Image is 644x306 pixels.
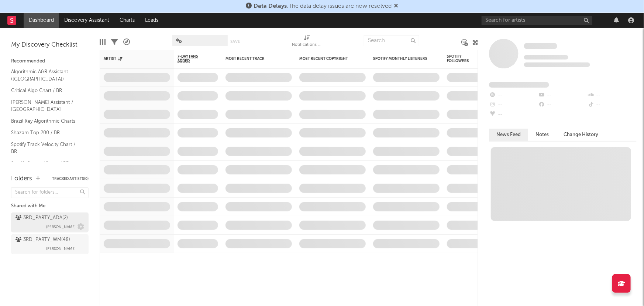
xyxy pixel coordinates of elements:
span: 7-Day Fans Added [178,54,207,63]
span: Fans Added by Platform [489,82,549,88]
a: Charts [114,13,140,28]
span: Dismiss [394,3,398,9]
div: Notifications (Artist) [292,31,322,53]
div: Spotify Monthly Listeners [373,57,428,61]
div: -- [588,100,637,110]
span: : The data delay issues are now resolved [254,3,392,9]
button: Change History [556,129,606,141]
button: Tracked Artists(0) [52,177,89,181]
span: 0 fans last week [524,62,590,67]
a: Spotify Search Virality / BR [11,159,81,167]
span: [PERSON_NAME] [46,222,76,231]
a: Some Artist [524,42,557,50]
input: Search... [364,35,419,46]
a: 3RD_PARTY_ADA(2)[PERSON_NAME] [11,212,89,232]
a: Shazam Top 200 / BR [11,129,81,137]
div: Spotify Followers [447,54,473,63]
div: -- [489,91,538,100]
a: Spotify Track Velocity Chart / BR [11,140,81,156]
input: Search for artists [482,16,592,25]
a: 3RD_PARTY_WM(48)[PERSON_NAME] [11,234,89,254]
a: Critical Algo Chart / BR [11,86,81,95]
div: -- [489,100,538,110]
div: -- [489,110,538,119]
a: Discovery Assistant [59,13,114,28]
button: News Feed [489,129,528,141]
div: Shared with Me [11,202,89,211]
div: Filters [111,31,118,53]
div: Recommended [11,57,89,66]
div: My Discovery Checklist [11,41,89,50]
div: 3RD_PARTY_WM ( 48 ) [16,235,70,244]
div: A&R Pipeline [123,31,130,53]
span: Data Delays [254,3,287,9]
span: Some Artist [524,43,557,49]
span: Tracking Since: [DATE] [524,55,568,59]
span: [PERSON_NAME] [46,244,76,253]
a: [PERSON_NAME] Assistant / [GEOGRAPHIC_DATA] [11,98,81,113]
div: Folders [11,174,32,183]
div: Edit Columns [100,31,106,53]
button: Save [230,40,240,44]
div: 3RD_PARTY_ADA ( 2 ) [16,214,68,222]
a: Algorithmic A&R Assistant ([GEOGRAPHIC_DATA]) [11,68,81,83]
div: Most Recent Track [225,57,281,61]
a: Leads [140,13,163,28]
div: Most Recent Copyright [299,57,355,61]
button: Notes [528,129,556,141]
a: Brazil Key Algorithmic Charts [11,117,81,125]
div: -- [538,100,587,110]
a: Dashboard [24,13,59,28]
div: Notifications (Artist) [292,41,322,50]
div: Artist [104,57,159,61]
div: -- [538,91,587,100]
div: -- [588,91,637,100]
input: Search for folders... [11,187,89,198]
